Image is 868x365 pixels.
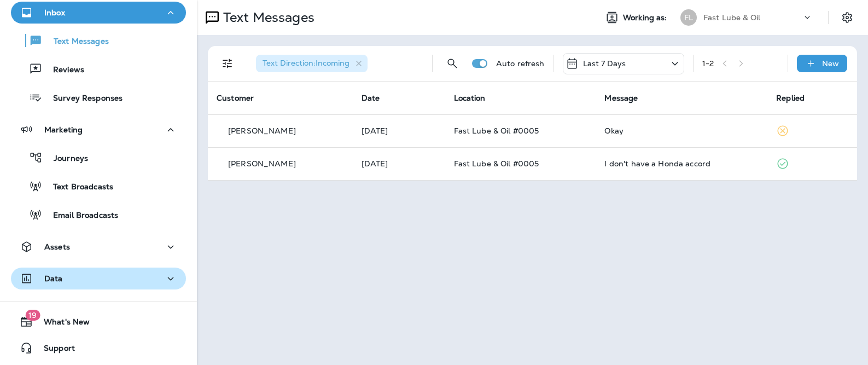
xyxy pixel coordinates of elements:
[680,9,697,26] div: FL
[11,86,186,109] button: Survey Responses
[11,119,186,141] button: Marketing
[454,126,539,136] span: Fast Lube & Oil #0005
[454,93,486,103] span: Location
[43,154,88,164] p: Journeys
[11,175,186,198] button: Text Broadcasts
[44,8,65,17] p: Inbox
[496,59,545,68] p: Auto refresh
[362,126,436,135] p: Aug 15, 2025 10:13 AM
[362,93,380,103] span: Date
[44,274,63,283] p: Data
[42,65,84,76] p: Reviews
[33,317,90,331] span: What's New
[11,236,186,258] button: Assets
[11,268,186,289] button: Data
[42,211,118,221] p: Email Broadcasts
[11,146,186,169] button: Journeys
[604,126,759,135] div: Okay
[623,13,669,22] span: Working as:
[263,58,349,68] span: Text Direction : Incoming
[362,159,436,168] p: Aug 14, 2025 10:14 AM
[219,9,314,26] p: Text Messages
[454,159,539,169] span: Fast Lube & Oil #0005
[217,53,238,74] button: Filters
[822,59,839,68] p: New
[11,311,186,333] button: 19What's New
[837,8,857,27] button: Settings
[702,59,714,68] div: 1 - 2
[11,29,186,52] button: Text Messages
[256,55,368,72] div: Text Direction:Incoming
[583,59,626,68] p: Last 7 Days
[11,57,186,80] button: Reviews
[33,344,75,357] span: Support
[11,203,186,226] button: Email Broadcasts
[44,125,83,134] p: Marketing
[11,337,186,359] button: Support
[42,94,123,104] p: Survey Responses
[604,93,638,103] span: Message
[228,159,296,168] p: [PERSON_NAME]
[25,310,40,321] span: 19
[441,53,463,74] button: Search Messages
[42,182,113,193] p: Text Broadcasts
[11,2,186,24] button: Inbox
[703,13,760,22] p: Fast Lube & Oil
[228,126,296,135] p: [PERSON_NAME]
[604,159,759,168] div: I don't have a Honda accord
[43,37,109,47] p: Text Messages
[217,93,254,103] span: Customer
[44,242,70,251] p: Assets
[776,93,805,103] span: Replied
